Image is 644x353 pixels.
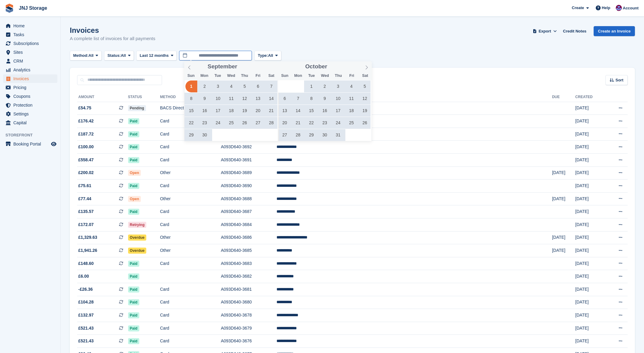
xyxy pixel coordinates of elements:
span: Type: [258,53,268,59]
span: £1,941.26 [78,247,97,254]
td: [DATE] [575,102,605,115]
span: October 17, 2024 [332,105,344,117]
img: stora-icon-8386f47178a22dfd0bd8f6a31ec36ba5ce8667c1dd55bd0f319d3a0aa187defe.svg [5,4,14,13]
span: Tue [305,74,318,78]
a: menu [3,30,57,39]
span: £1,329.63 [78,234,97,241]
td: [DATE] [575,309,605,322]
span: Settings [13,110,50,118]
th: Method [160,92,221,102]
span: £521.43 [78,325,94,331]
span: Paid [128,144,139,150]
button: Last 12 months [136,51,177,61]
td: [DATE] [575,270,605,283]
span: September 7, 2024 [266,81,277,92]
img: Jonathan Scrase [616,5,622,11]
span: Sun [184,74,198,78]
span: Tasks [13,30,50,39]
span: October 6, 2024 [279,93,291,105]
span: September 14, 2024 [266,93,277,105]
span: Paid [128,286,139,293]
td: [DATE] [575,205,605,218]
span: Sat [265,74,278,78]
button: Type: All [254,51,281,61]
span: Overdue [128,248,147,254]
span: £521.43 [78,338,94,344]
span: Mon [291,74,305,78]
td: [DATE] [575,154,605,167]
span: September 6, 2024 [252,81,264,92]
a: menu [3,92,57,101]
span: September 21, 2024 [266,105,277,117]
td: Card [160,205,221,218]
span: October 8, 2024 [306,93,317,105]
a: menu [3,66,57,74]
span: September 15, 2024 [185,105,197,117]
span: Paid [128,312,139,318]
td: A093D640-3687 [221,205,276,218]
span: October 19, 2024 [359,105,371,117]
a: menu [3,22,57,30]
td: [DATE] [575,296,605,309]
input: Year [327,63,346,70]
span: October 13, 2024 [279,105,291,117]
span: Thu [238,74,251,78]
span: Coupons [13,92,50,101]
span: £148.60 [78,260,94,267]
span: £75.61 [78,183,91,189]
span: September 30, 2024 [199,129,211,141]
span: October [305,64,327,70]
span: October 9, 2024 [319,93,331,105]
td: [DATE] [552,166,575,180]
button: Status: All [104,51,134,61]
td: [DATE] [575,128,605,141]
span: Booking Portal [13,140,50,148]
span: October 28, 2024 [292,129,304,141]
th: Customer [276,92,552,102]
h1: Invoices [70,26,155,34]
span: Sun [278,74,291,78]
span: October 7, 2024 [292,93,304,105]
span: Home [13,22,50,30]
td: [DATE] [552,192,575,205]
td: Other [160,244,221,257]
span: October 5, 2024 [359,81,371,92]
span: Fri [251,74,265,78]
a: menu [3,118,57,127]
span: September 29, 2024 [185,129,197,141]
a: Preview store [50,140,57,148]
td: [DATE] [552,231,575,244]
td: [DATE] [575,335,605,348]
span: September 3, 2024 [212,81,224,92]
span: Sites [13,48,50,57]
span: September 1, 2024 [185,81,197,92]
td: A093D640-3684 [221,218,276,231]
span: October 27, 2024 [279,129,291,141]
span: -£26.36 [78,286,93,293]
td: Other [160,231,221,244]
span: Paid [128,261,139,267]
td: Card [160,335,221,348]
a: menu [3,74,57,83]
span: Create [572,5,584,11]
td: A093D640-3682 [221,270,276,283]
span: September 10, 2024 [212,93,224,105]
td: [DATE] [575,166,605,180]
span: Mon [198,74,211,78]
span: October 4, 2024 [345,81,357,92]
span: Fri [345,74,358,78]
span: Last 12 months [140,53,168,59]
span: October 10, 2024 [332,93,344,105]
span: Paid [128,131,139,137]
span: October 22, 2024 [306,117,317,129]
span: October 14, 2024 [292,105,304,117]
span: Help [602,5,610,11]
span: Paid [128,325,139,331]
span: Tue [211,74,225,78]
td: BACS Direct Debit [160,102,221,115]
span: September 23, 2024 [199,117,211,129]
td: A093D640-3689 [221,166,276,180]
span: October 30, 2024 [319,129,331,141]
span: Thu [332,74,345,78]
td: [DATE] [575,180,605,193]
